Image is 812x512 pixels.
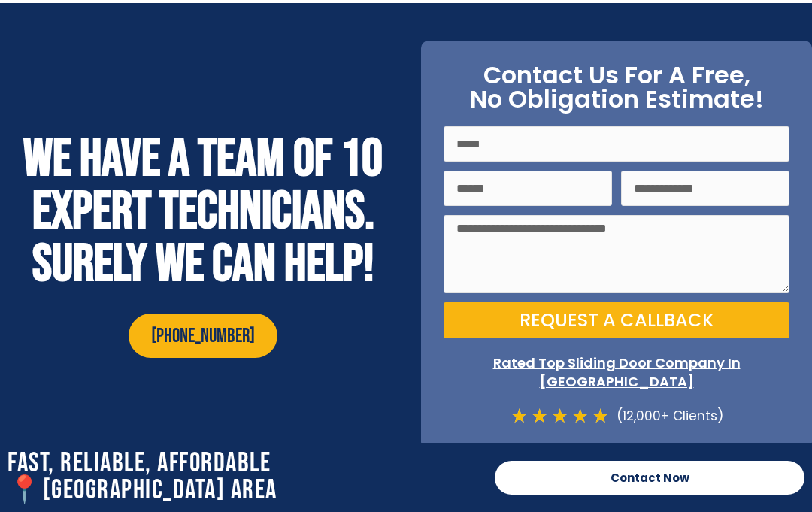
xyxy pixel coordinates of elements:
i: ★ [551,406,568,426]
i: ★ [531,406,548,426]
span: Contact Now [611,472,689,483]
div: (12,000+ Clients) [609,406,723,426]
p: Rated Top Sliding Door Company In [GEOGRAPHIC_DATA] [444,353,789,391]
span: [PHONE_NUMBER] [151,325,255,349]
span: Request a Callback [520,311,714,329]
i: ★ [592,406,609,426]
h2: Contact Us For A Free, No Obligation Estimate! [444,63,789,111]
h2: Fast, Reliable, Affordable 📍[GEOGRAPHIC_DATA] Area [8,450,480,504]
div: 5/5 [511,406,609,426]
a: [PHONE_NUMBER] [129,314,277,358]
i: ★ [511,406,528,426]
h2: We have a team of 10 Expert Technicians. Surely We can help! [8,133,398,291]
i: ★ [571,406,589,426]
a: Contact Now [495,461,804,495]
button: Request a Callback [444,302,789,338]
form: On Point Locksmith [444,126,789,347]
